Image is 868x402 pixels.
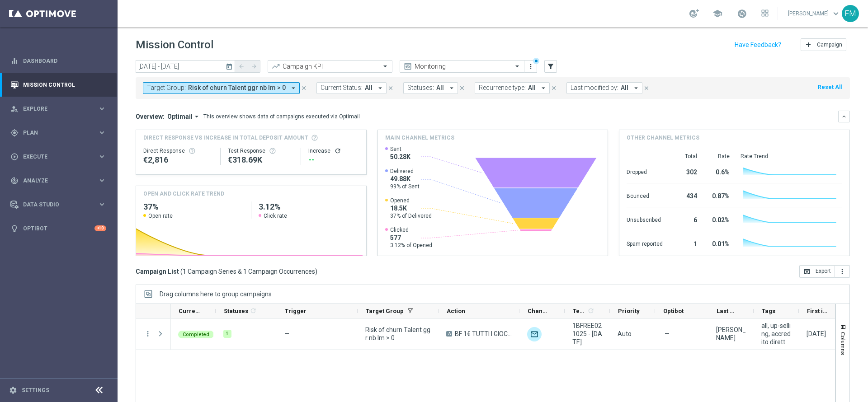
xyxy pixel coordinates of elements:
div: Bounced [627,188,663,202]
span: Explore [23,106,98,112]
i: close [643,85,650,91]
button: today [224,60,235,74]
span: 18.5K [390,204,432,212]
span: Analyze [23,178,98,183]
i: track_changes [10,177,19,185]
h4: OPEN AND CLICK RATE TREND [143,190,224,198]
i: arrow_drop_down [448,84,456,92]
button: Target Group: Risk of churn Talent ggr nb lm > 0 arrow_drop_down [143,82,300,94]
span: Last Modified By [717,308,738,314]
span: Calculate column [248,306,257,316]
i: close [301,85,307,91]
span: All [365,84,373,92]
button: close [550,83,558,93]
button: Current Status: All arrow_drop_down [316,82,387,94]
span: Trigger [285,308,307,314]
span: 3.12% of Opened [390,242,432,249]
span: 577 [390,234,432,242]
div: 1 [674,236,697,250]
i: arrow_forward [251,63,257,70]
div: Paolo Martiradonna [716,326,746,342]
ng-select: Campaign KPI [268,60,392,73]
h3: Overview: [136,112,165,121]
span: Calculate column [586,306,594,316]
i: arrow_drop_down [193,112,201,121]
div: Optibot [10,216,106,240]
button: keyboard_arrow_down [838,111,850,122]
i: settings [9,386,17,394]
span: school [712,9,722,19]
button: open_in_browser Export [799,265,835,278]
a: Dashboard [23,49,106,73]
div: €2,816 [143,154,213,165]
i: close [387,85,394,91]
i: more_vert [144,330,152,338]
span: all, up-selling, accredito diretto, bonus free, talent + expert [761,322,791,346]
span: Last modified by: [571,84,618,92]
span: First in Range [807,308,829,314]
button: close [642,83,651,93]
i: lightbulb [10,224,19,233]
button: arrow_back [235,60,248,73]
div: track_changes Analyze keyboard_arrow_right [10,177,107,184]
span: 49.88K [390,175,420,183]
button: person_search Explore keyboard_arrow_right [10,105,107,112]
span: Recurrence type: [479,84,526,92]
span: BF 1€ TUTTI I GIOCHI [455,330,512,338]
span: Action [447,308,465,314]
i: close [551,85,557,91]
div: Analyze [10,177,98,185]
div: Row Groups [160,290,272,298]
span: Tags [762,308,775,314]
input: Have Feedback? [735,42,781,48]
span: Sent [390,145,410,153]
span: All [621,84,628,92]
i: filter_alt [547,62,555,70]
span: Target Group [366,308,404,314]
span: — [284,330,289,337]
div: Unsubscribed [627,212,663,226]
h3: Campaign List [136,267,317,276]
div: lightbulb Optibot +10 [10,225,107,232]
span: Opened [390,197,432,204]
span: Risk of churn Talent ggr nb lm > 0 [365,326,431,342]
button: Mission Control [10,81,107,89]
span: Columns [840,332,847,355]
span: Data Studio [23,202,98,207]
button: more_vert [835,265,850,278]
multiple-options-button: Export to CSV [799,267,850,275]
div: There are unsaved changes [533,58,539,64]
div: 1 [223,330,231,338]
i: keyboard_arrow_down [841,113,847,120]
div: €318,687 [228,154,293,165]
span: Drag columns here to group campaigns [160,290,272,298]
div: equalizer Dashboard [10,57,107,65]
span: — [665,330,670,338]
div: Mission Control [10,73,106,97]
i: refresh [250,307,257,314]
div: Rate [708,153,730,160]
button: Data Studio keyboard_arrow_right [10,201,107,208]
span: 1BFREE021025 - 2025-10-02 [572,322,602,346]
i: arrow_drop_down [289,84,297,92]
span: Statuses: [407,84,434,92]
button: close [300,83,308,93]
a: Optibot [23,216,94,240]
h1: Mission Control [136,38,213,51]
button: more_vert [526,61,535,72]
div: 0.02% [708,212,730,226]
div: Rate Trend [741,153,842,160]
button: Last modified by: All arrow_drop_down [566,82,642,94]
button: gps_fixed Plan keyboard_arrow_right [10,129,107,136]
div: This overview shows data of campaigns executed via Optimail [203,112,360,121]
h4: Main channel metrics [385,134,454,142]
span: Target Group: [147,84,186,92]
span: Campaign [817,42,842,48]
span: Optibot [663,308,684,314]
span: Optimail [167,112,193,121]
i: play_circle_outline [10,153,19,161]
a: Settings [22,388,49,393]
i: close [459,85,465,91]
